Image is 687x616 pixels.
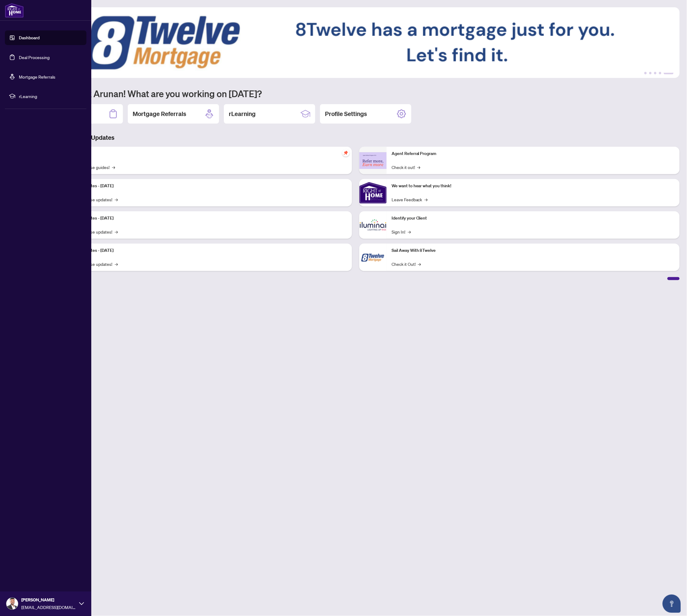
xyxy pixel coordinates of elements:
[229,110,256,118] h2: rLearning
[392,215,675,222] p: Identify your Client
[359,152,387,169] img: Agent Referral Program
[392,247,675,254] p: Sail Away With 8Twelve
[115,228,118,235] span: →
[19,93,82,100] span: rLearning
[649,72,652,74] button: 2
[425,196,428,203] span: →
[359,211,387,239] img: Identify your Client
[392,196,428,203] a: Leave Feedback→
[654,72,657,74] button: 3
[133,110,186,118] h2: Mortgage Referrals
[392,261,421,267] a: Check it Out!→
[417,164,420,171] span: →
[32,133,680,142] h3: Brokerage & Industry Updates
[64,150,347,157] p: Self-Help
[64,215,347,222] p: Platform Updates - [DATE]
[64,247,347,254] p: Platform Updates - [DATE]
[115,261,118,267] span: →
[342,149,350,157] span: pushpin
[32,88,680,99] h1: Welcome back Arunan! What are you working on [DATE]?
[663,595,681,613] button: Open asap
[19,74,55,79] a: Mortgage Referrals
[19,55,50,60] a: Deal Processing
[408,228,411,235] span: →
[21,597,76,604] span: [PERSON_NAME]
[392,183,675,189] p: We want to hear what you think!
[325,110,367,118] h2: Profile Settings
[659,72,661,74] button: 4
[392,228,411,235] a: Sign In!→
[644,72,647,74] button: 1
[112,164,115,171] span: →
[6,598,18,610] img: Profile Icon
[664,72,674,74] button: 5
[64,183,347,189] p: Platform Updates - [DATE]
[21,604,76,611] span: [EMAIL_ADDRESS][DOMAIN_NAME]
[359,244,387,271] img: Sail Away With 8Twelve
[32,7,680,78] img: Slide 4
[392,150,675,157] p: Agent Referral Program
[5,3,24,18] img: logo
[359,179,387,206] img: We want to hear what you think!
[115,196,118,203] span: →
[19,35,40,40] a: Dashboard
[392,164,420,171] a: Check it out!→
[418,261,421,267] span: →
